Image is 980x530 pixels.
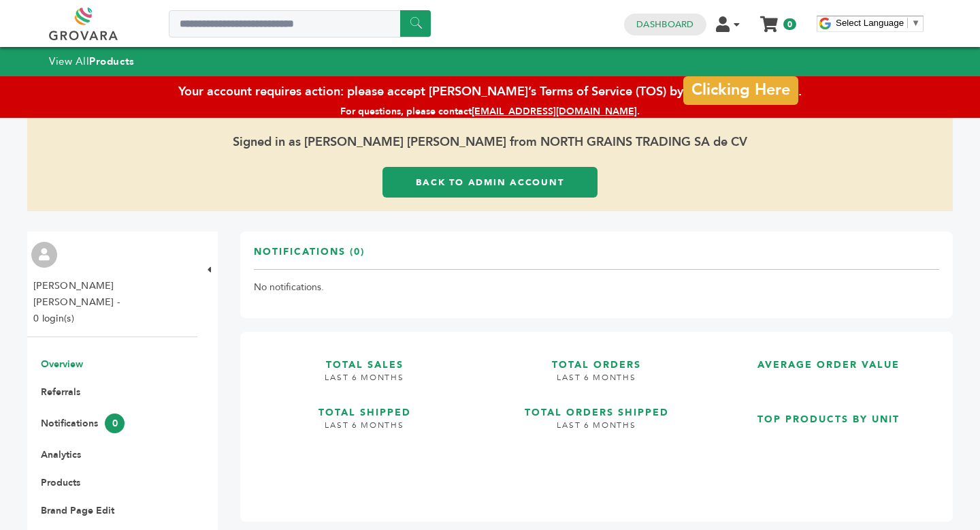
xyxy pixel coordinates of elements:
a: Brand Page Edit [41,504,114,517]
span: Select Language [836,18,904,28]
td: No notifications. [254,270,939,305]
img: profile.png [31,242,57,268]
a: [EMAIL_ADDRESS][DOMAIN_NAME] [472,105,637,118]
h3: TOTAL ORDERS SHIPPED [486,393,707,420]
h3: TOTAL ORDERS [486,345,707,372]
a: Clicking Here [683,76,798,104]
h4: LAST 6 MONTHS [486,420,707,441]
h3: TOTAL SHIPPED [254,393,475,420]
span: ​ [907,18,908,28]
a: Products [41,476,80,489]
a: Select Language​ [836,18,920,28]
strong: Products [89,54,134,68]
span: ▼ [911,18,920,28]
h4: LAST 6 MONTHS [254,372,475,394]
h3: TOP PRODUCTS BY UNIT [718,400,939,426]
h3: Notifications (0) [254,245,365,269]
a: Back to Admin Account [382,167,598,198]
a: TOP PRODUCTS BY UNIT [718,400,939,497]
a: Dashboard [636,18,693,31]
a: View AllProducts [49,54,135,68]
a: Referrals [41,386,80,399]
a: AVERAGE ORDER VALUE [718,345,939,389]
li: [PERSON_NAME] [PERSON_NAME] - 0 login(s) [33,278,193,327]
h3: TOTAL SALES [254,345,475,372]
h3: AVERAGE ORDER VALUE [718,345,939,372]
a: Notifications0 [41,417,125,430]
a: TOTAL SALES LAST 6 MONTHS TOTAL SHIPPED LAST 6 MONTHS [254,345,475,497]
a: TOTAL ORDERS LAST 6 MONTHS TOTAL ORDERS SHIPPED LAST 6 MONTHS [486,345,707,497]
span: 0 [105,414,125,433]
a: My Cart [762,12,777,27]
span: Signed in as [PERSON_NAME] [PERSON_NAME] from NORTH GRAINS TRADING SA de CV [27,118,953,167]
h4: LAST 6 MONTHS [486,372,707,394]
h4: LAST 6 MONTHS [254,420,475,441]
a: Overview [41,358,83,371]
a: Analytics [41,448,81,461]
input: Search a product or brand... [169,10,431,37]
span: 0 [783,18,796,30]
